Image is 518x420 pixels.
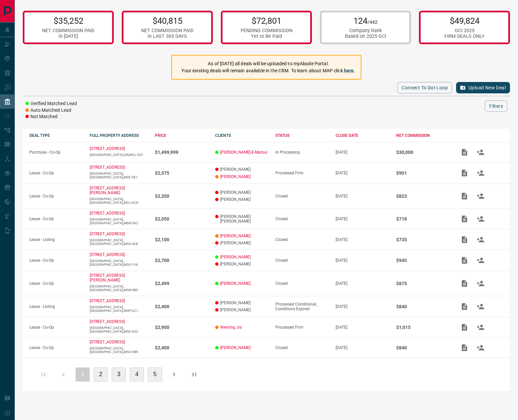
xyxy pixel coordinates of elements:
[155,258,208,263] p: $2,700
[241,16,292,26] p: $72,801
[241,33,292,39] div: Yet to Be Paid
[220,150,267,155] a: [PERSON_NAME]-E-Matsui
[90,211,125,216] a: [STREET_ADDRESS]
[396,133,450,138] div: NET COMMISSION
[215,308,269,312] p: [PERSON_NAME]
[275,281,329,286] div: Closed
[444,33,485,39] div: FIRM DEALS ONLY
[155,304,208,309] p: $2,400
[130,367,144,382] button: 4
[90,146,125,151] a: [STREET_ADDRESS]
[396,345,450,350] p: $840
[29,150,83,155] p: Purchase - Co-Op
[90,326,148,333] p: [GEOGRAPHIC_DATA],[GEOGRAPHIC_DATA],M5E-0A2
[275,133,329,138] div: STATUS
[29,194,83,198] p: Lease - Co-Op
[29,345,83,350] p: Lease - Co-Op
[396,170,450,176] p: $901
[76,367,90,382] button: 1
[90,319,125,324] a: [STREET_ADDRESS]
[472,237,489,242] span: Match Clients
[148,367,162,382] button: 5
[336,133,389,138] div: CLOSE DATE
[456,325,472,329] span: Add / View Documents
[155,170,208,176] p: $2,575
[345,16,386,26] p: 124
[90,232,125,236] a: [STREET_ADDRESS]
[275,194,329,198] div: Closed
[444,16,485,26] p: $49,824
[155,325,208,330] p: $2,900
[181,60,355,67] p: As of [DATE] all deals will be uploaded to myAbode Portal.
[345,33,386,39] div: Based on 2025 GCI
[29,325,83,330] p: Lease - Co-Op
[155,345,208,350] p: $2,400
[220,255,251,259] a: [PERSON_NAME]
[336,150,389,155] p: [DATE]
[90,252,125,257] a: [STREET_ADDRESS]
[472,193,489,198] span: Match Clients
[90,340,125,344] a: [STREET_ADDRESS]
[472,170,489,175] span: Match Clients
[215,133,269,138] div: CLIENTS
[220,345,251,350] a: [PERSON_NAME]
[472,281,489,285] span: Match Clients
[94,367,108,382] button: 2
[275,302,329,311] div: Processed Conditional, Conditions Expired
[472,258,489,262] span: Match Clients
[90,218,148,225] p: [GEOGRAPHIC_DATA],[GEOGRAPHIC_DATA],M6K-0A2
[456,193,472,198] span: Add / View Documents
[141,16,193,26] p: $40,815
[29,171,83,175] p: Lease - Co-Op
[396,258,450,263] p: $945
[456,237,472,242] span: Add / View Documents
[90,259,148,266] p: [GEOGRAPHIC_DATA],[GEOGRAPHIC_DATA],M5V-1Y6
[472,345,489,350] span: Match Clients
[456,82,510,93] button: Upload New Deal
[444,28,485,33] div: GCI 2025
[456,150,472,154] span: Add / View Documents
[456,345,472,350] span: Add / View Documents
[42,28,94,33] div: NET COMMISSION PAID
[456,170,472,175] span: Add / View Documents
[90,153,148,157] p: [GEOGRAPHIC_DATA],ON,M5J-2S7
[25,100,77,107] li: Verified Matched Lead
[396,150,450,155] p: $30,000
[275,150,329,155] div: In Processing
[29,133,83,138] div: DEAL TYPE
[29,237,83,242] p: Lease - Listing
[215,167,269,172] p: [PERSON_NAME]
[215,262,269,266] p: [PERSON_NAME]
[345,28,386,33] div: Company Rank
[90,172,148,179] p: [GEOGRAPHIC_DATA],[GEOGRAPHIC_DATA],M5E-0E1
[275,325,329,330] div: Processed Firm
[155,150,208,155] p: $1,499,999
[275,217,329,221] div: Closed
[396,304,450,309] p: $840
[220,281,251,286] a: [PERSON_NAME]
[155,237,208,242] p: $2,100
[90,299,125,303] a: [STREET_ADDRESS]
[90,273,125,282] p: [STREET_ADDRESS][PERSON_NAME]
[275,171,329,175] div: Processed Firm
[344,68,354,73] a: here
[90,238,148,246] p: [GEOGRAPHIC_DATA],[GEOGRAPHIC_DATA],M5A-0L8
[367,19,377,25] span: /442
[396,216,450,222] p: $718
[90,186,125,195] a: [STREET_ADDRESS][PERSON_NAME]
[42,33,94,39] div: in [DATE]
[215,197,269,202] p: [PERSON_NAME]
[456,258,472,262] span: Add / View Documents
[25,113,77,120] li: Not Matched
[220,174,251,179] a: [PERSON_NAME]
[29,281,83,286] p: Lease - Co-Op
[25,107,77,114] li: Auto Matched Lead
[336,258,389,263] p: [DATE]
[336,194,389,198] p: [DATE]
[29,217,83,221] p: Lease - Co-Op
